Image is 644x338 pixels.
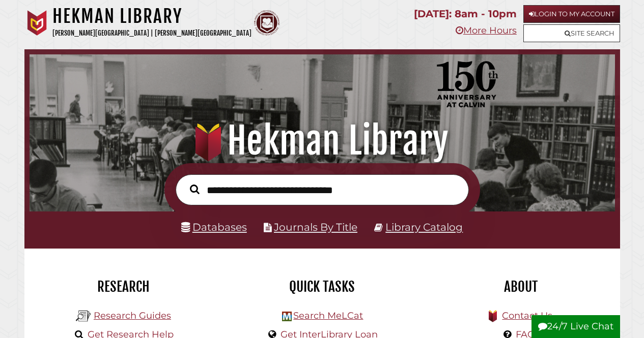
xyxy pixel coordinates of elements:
[24,10,50,36] img: Calvin University
[274,221,357,233] a: Journals By Title
[76,309,91,324] img: Hekman Library Logo
[181,221,247,233] a: Databases
[52,5,251,27] h1: Hekman Library
[414,5,517,23] p: [DATE]: 8am - 10pm
[385,221,463,233] a: Library Catalog
[52,27,251,39] p: [PERSON_NAME][GEOGRAPHIC_DATA] | [PERSON_NAME][GEOGRAPHIC_DATA]
[39,118,605,163] h1: Hekman Library
[523,24,620,42] a: Site Search
[523,5,620,23] a: Login to My Account
[429,278,612,295] h2: About
[282,312,292,321] img: Hekman Library Logo
[293,310,363,321] a: Search MeLCat
[456,25,517,36] a: More Hours
[190,184,200,194] i: Search
[502,310,552,321] a: Contact Us
[32,278,215,295] h2: Research
[185,182,205,197] button: Search
[94,310,171,321] a: Research Guides
[231,278,414,295] h2: Quick Tasks
[254,10,279,36] img: Calvin Theological Seminary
